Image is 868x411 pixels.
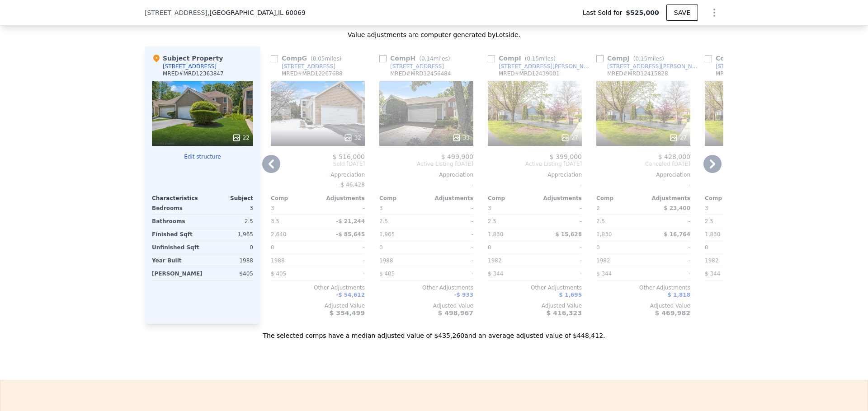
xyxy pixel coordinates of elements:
[550,153,582,160] span: $ 399,000
[705,4,723,22] button: Show Options
[645,267,690,280] div: -
[390,70,451,77] div: MRED # MRD12456484
[379,63,444,70] a: [STREET_ADDRESS]
[596,254,642,267] div: 1982
[313,56,325,62] span: 0.05
[452,133,470,142] div: 33
[152,202,201,215] div: Bedrooms
[276,9,305,16] span: , IL 60069
[705,254,750,267] div: 1982
[596,160,690,168] span: Canceled [DATE]
[320,267,365,280] div: -
[705,244,708,251] span: 0
[271,284,365,291] div: Other Adjustments
[705,284,799,291] div: Other Adjustments
[488,254,533,267] div: 1982
[336,218,365,224] span: -$ 21,244
[282,63,335,70] div: [STREET_ADDRESS]
[271,195,318,202] div: Comp
[421,56,434,62] span: 0.14
[596,171,690,178] div: Appreciation
[488,171,582,178] div: Appreciation
[596,178,690,191] div: -
[271,160,365,168] span: Sold [DATE]
[645,215,690,228] div: -
[488,205,491,211] span: 3
[537,241,582,254] div: -
[655,309,690,317] span: $ 469,982
[145,8,208,17] span: [STREET_ADDRESS]
[379,284,473,291] div: Other Adjustments
[705,215,750,228] div: 2.5
[152,267,203,280] div: [PERSON_NAME]
[379,54,453,63] div: Comp H
[271,231,286,238] span: 2,640
[339,182,365,188] span: -$ 46,428
[664,231,690,238] span: $ 16,764
[390,63,444,70] div: [STREET_ADDRESS]
[333,153,365,160] span: $ 516,000
[271,54,345,63] div: Comp G
[318,195,365,202] div: Adjustments
[705,205,708,211] span: 3
[152,228,201,241] div: Finished Sqft
[428,267,473,280] div: -
[705,178,799,191] div: -
[488,284,582,291] div: Other Adjustments
[488,215,533,228] div: 2.5
[307,56,345,62] span: ( miles)
[426,195,473,202] div: Adjustments
[583,8,626,17] span: Last Sold for
[232,133,250,142] div: 22
[336,292,365,298] span: -$ 54,612
[658,153,690,160] span: $ 428,000
[441,153,473,160] span: $ 499,900
[596,215,642,228] div: 2.5
[705,195,752,202] div: Comp
[537,254,582,267] div: -
[669,133,687,142] div: 27
[488,302,582,309] div: Adjusted Value
[499,63,593,70] div: [STREET_ADDRESS][PERSON_NAME]
[537,267,582,280] div: -
[271,63,335,70] a: [STREET_ADDRESS]
[666,5,698,21] button: SAVE
[716,63,810,70] div: [STREET_ADDRESS][PERSON_NAME]
[204,254,253,267] div: 1988
[596,63,701,70] a: [STREET_ADDRESS][PERSON_NAME]
[379,254,425,267] div: 1988
[271,271,286,277] span: $ 405
[705,271,720,277] span: $ 344
[607,70,668,77] div: MRED # MRD12415828
[271,244,274,251] span: 0
[428,241,473,254] div: -
[521,56,559,62] span: ( miles)
[438,309,473,317] span: $ 498,967
[596,54,668,63] div: Comp J
[555,231,582,238] span: $ 15,628
[379,205,383,211] span: 3
[145,324,723,340] div: The selected comps have a median adjusted value of $435,260 and an average adjusted value of $448...
[320,202,365,215] div: -
[488,271,503,277] span: $ 344
[527,56,539,62] span: 0.15
[596,205,600,211] span: 2
[379,302,473,309] div: Adjusted Value
[488,244,491,251] span: 0
[163,70,224,77] div: MRED # MRD12363847
[705,231,720,238] span: 1,830
[596,302,690,309] div: Adjusted Value
[537,202,582,215] div: -
[379,160,473,168] span: Active Listing [DATE]
[152,241,201,254] div: Unfinished Sqft
[716,70,777,77] div: MRED # MRD12418339
[645,254,690,267] div: -
[379,244,383,251] span: 0
[379,215,425,228] div: 2.5
[379,171,473,178] div: Appreciation
[379,178,473,191] div: -
[204,228,253,241] div: 1,965
[488,54,559,63] div: Comp I
[596,244,600,251] span: 0
[596,271,612,277] span: $ 344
